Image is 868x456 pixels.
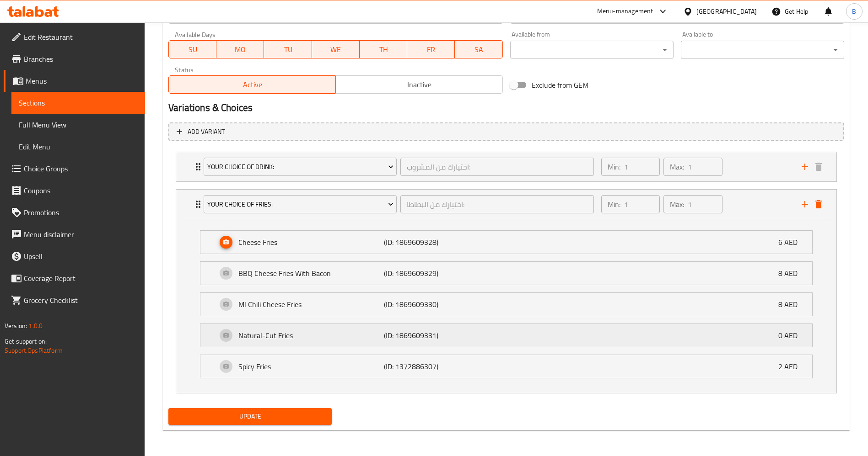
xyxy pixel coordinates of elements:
[204,158,397,176] button: Your Choice Of Drink:
[5,320,27,332] span: Version:
[696,6,757,16] div: [GEOGRAPHIC_DATA]
[4,70,145,92] a: Menus
[19,141,138,152] span: Edit Menu
[340,78,499,91] span: Inactive
[173,78,332,91] span: Active
[316,43,356,56] span: WE
[384,268,481,279] p: (ID: 1869609329)
[778,299,805,310] p: 8 AED
[220,43,260,56] span: MO
[411,43,451,56] span: FR
[11,92,145,114] a: Sections
[28,320,43,332] span: 1.0.0
[407,40,455,58] button: FR
[812,160,825,174] button: delete
[798,197,812,211] button: add
[207,161,394,173] span: Your Choice Of Drink:
[384,330,481,341] p: (ID: 1869609331)
[238,361,384,372] p: Spicy Fries
[200,231,812,254] div: Expand
[778,330,805,341] p: 0 AED
[24,185,138,196] span: Coupons
[204,195,397,213] button: Your Choice Of Fries:
[173,43,213,56] span: SU
[176,190,836,219] div: Expand
[19,97,138,108] span: Sections
[168,186,844,397] li: ExpandExpandExpandExpandExpandExpand
[238,299,384,310] p: Ml Chili Cheese Fries
[778,237,805,248] p: 6 AED
[5,335,47,347] span: Get support on:
[176,152,836,181] div: Expand
[608,161,620,172] p: Min:
[4,201,145,223] a: Promotions
[360,40,407,58] button: TH
[200,293,812,316] div: Expand
[11,136,145,158] a: Edit Menu
[4,289,145,311] a: Grocery Checklist
[532,80,588,90] span: Exclude from GEM
[200,355,812,378] div: Expand
[176,411,324,422] span: Update
[24,163,138,174] span: Choice Groups
[778,268,805,279] p: 8 AED
[168,408,332,425] button: Update
[238,237,384,248] p: Cheese Fries
[24,251,138,262] span: Upsell
[26,75,138,86] span: Menus
[4,26,145,48] a: Edit Restaurant
[335,75,503,94] button: Inactive
[597,6,653,17] div: Menu-management
[670,161,684,172] p: Max:
[4,48,145,70] a: Branches
[24,229,138,240] span: Menu disclaimer
[312,40,360,58] button: WE
[4,158,145,180] a: Choice Groups
[11,114,145,136] a: Full Menu View
[852,6,856,16] span: B
[798,160,812,174] button: add
[4,267,145,289] a: Coverage Report
[168,148,844,186] li: Expand
[24,273,138,284] span: Coverage Report
[384,299,481,310] p: (ID: 1869609330)
[4,245,145,267] a: Upsell
[238,330,384,341] p: Natural-Cut Fries
[4,223,145,245] a: Menu disclaimer
[264,40,312,58] button: TU
[168,101,844,115] h2: Variations & Choices
[670,199,684,210] p: Max:
[238,268,384,279] p: BBQ Cheese Fries With Bacon
[24,53,138,64] span: Branches
[384,237,481,248] p: (ID: 1869609328)
[681,41,844,59] div: ​
[608,199,620,210] p: Min:
[455,40,502,58] button: SA
[363,43,404,56] span: TH
[812,197,825,211] button: delete
[24,32,138,42] span: Edit Restaurant
[216,40,264,58] button: MO
[24,295,138,306] span: Grocery Checklist
[168,122,844,141] button: Add variant
[200,324,812,347] div: Expand
[510,41,674,59] div: ​
[268,43,308,56] span: TU
[384,361,481,372] p: (ID: 1372886307)
[5,345,63,356] a: Support.OpsPlatform
[24,207,138,218] span: Promotions
[458,43,499,56] span: SA
[4,180,145,201] a: Coupons
[200,262,812,285] div: Expand
[188,126,225,138] span: Add variant
[168,40,216,58] button: SU
[168,75,336,94] button: Active
[207,199,394,210] span: Your Choice Of Fries:
[19,119,138,130] span: Full Menu View
[778,361,805,372] p: 2 AED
